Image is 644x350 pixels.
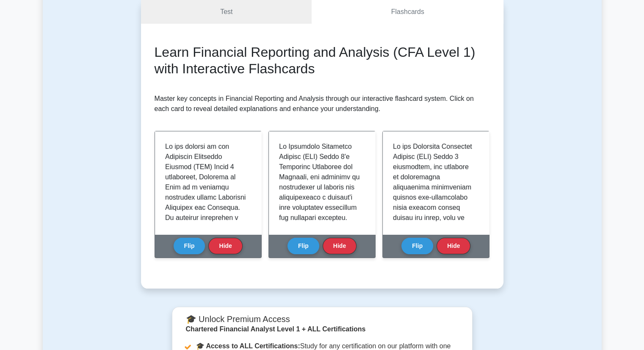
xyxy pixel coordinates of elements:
strong: 🎓 Access to ALL Certifications: [196,342,300,350]
button: Flip [174,238,205,254]
button: Hide [208,238,242,254]
button: Hide [323,238,357,254]
h5: 🎓 Unlock Premium Access [186,314,448,324]
button: Hide [437,238,470,254]
button: Flip [401,238,433,254]
strong: Chartered Financial Analyst Level 1 + ALL Certifications [186,325,366,333]
h2: Learn Financial Reporting and Analysis (CFA Level 1) with Interactive Flashcards [155,44,490,77]
p: Master key concepts in Financial Reporting and Analysis through our interactive flashcard system.... [155,94,490,114]
button: Flip [287,238,319,254]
